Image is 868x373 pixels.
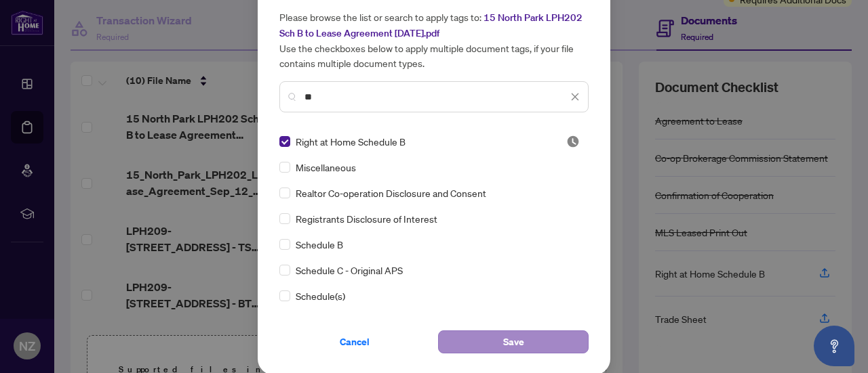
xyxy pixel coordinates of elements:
span: Miscellaneous [296,160,356,175]
button: Open asap [814,326,854,366]
button: Cancel [279,330,430,353]
img: status [566,135,580,148]
span: Schedule(s) [296,288,345,303]
span: Save [503,331,524,353]
span: Schedule C - Original APS [296,263,403,278]
span: Schedule B [296,237,343,252]
span: Registrants Disclosure of Interest [296,211,437,226]
span: Realtor Co-operation Disclosure and Consent [296,185,486,200]
span: Right at Home Schedule B [296,134,406,149]
button: Save [438,330,589,353]
span: Cancel [340,331,370,353]
span: Pending Review [566,135,580,148]
span: close [570,92,580,102]
h5: Please browse the list or search to apply tags to: Use the checkboxes below to apply multiple doc... [279,9,589,70]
